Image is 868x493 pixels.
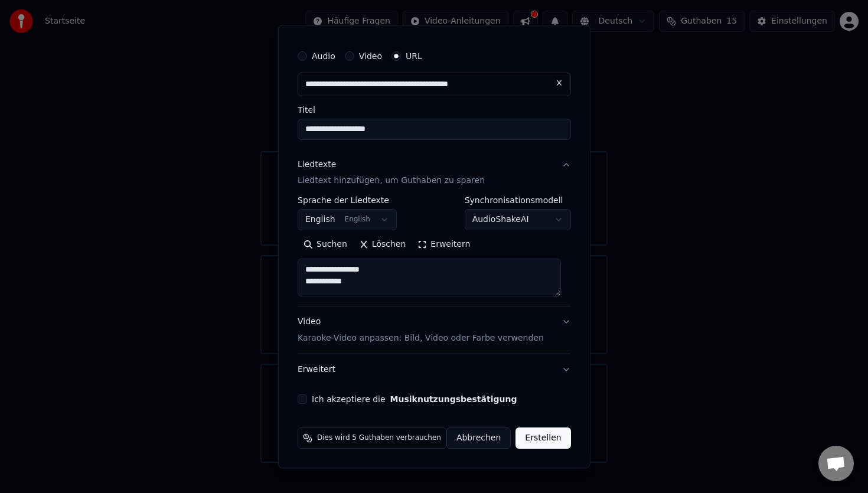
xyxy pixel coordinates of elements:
[298,149,571,197] button: LiedtexteLiedtext hinzufügen, um Guthaben zu sparen
[412,236,476,254] button: Erweitern
[298,175,485,187] p: Liedtext hinzufügen, um Guthaben zu sparen
[446,428,511,449] button: Abbrechen
[298,106,571,114] label: Titel
[312,396,517,404] label: Ich akzeptiere die
[464,197,570,205] label: Synchronisationsmodell
[298,197,571,306] div: LiedtexteLiedtext hinzufügen, um Guthaben zu sparen
[298,355,571,386] button: Erweitert
[298,159,336,171] div: Liedtexte
[298,307,571,354] button: VideoKaraoke-Video anpassen: Bild, Video oder Farbe verwenden
[298,316,544,345] div: Video
[353,236,412,254] button: Löschen
[317,434,441,443] span: Dies wird 5 Guthaben verbrauchen
[293,15,576,25] h2: Karaoke erstellen
[298,333,544,345] p: Karaoke-Video anpassen: Bild, Video oder Farbe verwenden
[406,52,422,60] label: URL
[298,197,397,205] label: Sprache der Liedtexte
[358,52,381,60] label: Video
[312,52,335,60] label: Audio
[390,396,517,404] button: Ich akzeptiere die
[515,428,570,449] button: Erstellen
[298,236,353,254] button: Suchen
